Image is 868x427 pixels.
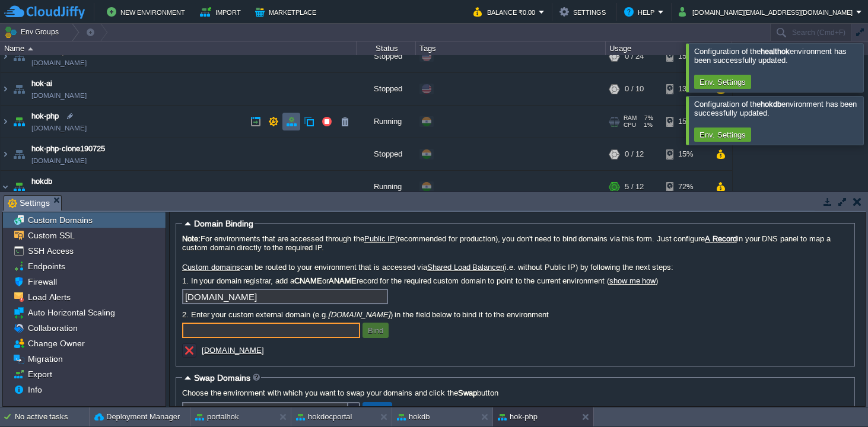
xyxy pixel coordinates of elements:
button: hokdocportal [296,411,352,423]
img: AMDAwAAAACH5BAEAAAAALAAAAAABAAEAAAICRAEAOw== [11,171,27,203]
i: [DOMAIN_NAME] [328,310,390,319]
span: Domain Binding [194,219,253,228]
img: CloudJiffy [4,5,85,20]
a: SSH Access [26,246,75,256]
span: RAM [624,114,637,122]
img: AMDAwAAAACH5BAEAAAAALAAAAAABAAEAAAICRAEAOw== [11,73,27,105]
a: A Record [705,234,737,243]
a: Custom Domains [26,215,94,225]
button: hok-php [498,411,538,423]
a: Custom domains [182,263,240,272]
span: Swap Domains [194,373,250,383]
a: Firewall [26,276,59,287]
img: AMDAwAAAACH5BAEAAAAALAAAAAABAAEAAAICRAEAOw== [28,47,33,50]
div: 15% [666,138,705,170]
span: Configuration of the environment has been successfully updated. [694,100,857,117]
button: Env. Settings [696,77,749,87]
button: Env Groups [4,24,63,40]
img: AMDAwAAAACH5BAEAAAAALAAAAAABAAEAAAICRAEAOw== [1,40,10,72]
button: Help [624,5,658,19]
a: show me how [609,276,656,285]
div: Stopped [357,40,416,72]
b: Note: [182,234,201,243]
div: 72% [666,171,705,203]
div: 0 / 10 [625,73,644,105]
a: Load Alerts [26,292,72,302]
div: Status [357,42,415,55]
a: Export [26,369,54,380]
img: AMDAwAAAACH5BAEAAAAALAAAAAABAAEAAAICRAEAOw== [11,138,27,170]
div: 15% [666,40,705,72]
button: Marketplace [255,5,320,19]
a: Endpoints [26,261,67,272]
img: AMDAwAAAACH5BAEAAAAALAAAAAABAAEAAAICRAEAOw== [1,106,10,138]
a: Change Owner [26,338,87,349]
b: Swap [458,388,477,397]
b: hokdb [761,100,781,109]
a: Info [26,384,44,395]
button: Deployment Manager [94,411,180,423]
a: [DOMAIN_NAME] [202,346,264,355]
label: Choose the environment with which you want to swap your domains and click the button [182,388,848,397]
label: 1. In your domain registrar, add a or record for the required custom domain to point to the curre... [182,276,848,285]
div: 5 / 12 [625,171,644,203]
img: AMDAwAAAACH5BAEAAAAALAAAAAABAAEAAAICRAEAOw== [1,138,10,170]
span: Migration [26,353,65,364]
button: New Environment [107,5,189,19]
b: healthok [761,47,790,56]
div: Usage [606,42,732,55]
label: For environments that are accessed through the (recommended for production), you don't need to bi... [182,234,848,252]
div: Running [357,106,416,138]
div: 0 / 24 [625,40,644,72]
a: [DOMAIN_NAME] [31,90,87,101]
button: hokdb [397,411,430,423]
a: Collaboration [26,323,80,333]
span: 7% [641,114,653,122]
button: portalhok [195,411,239,423]
button: Balance ₹0.00 [473,5,539,19]
button: Import [200,5,244,19]
span: Auto Horizontal Scaling [26,307,117,318]
img: AMDAwAAAACH5BAEAAAAALAAAAAABAAEAAAICRAEAOw== [1,73,10,105]
div: Stopped [357,73,416,105]
span: Configuration of the environment has been successfully updated. [694,47,847,65]
b: ANAME [329,276,357,285]
a: hok-php-clone190725 [31,143,105,155]
button: Settings [559,5,609,19]
a: Custom SSL [26,230,77,241]
span: [DOMAIN_NAME] [31,187,87,199]
label: can be routed to your environment that is accessed via (i.e. without Public IP) by following the ... [182,263,848,272]
div: No active tasks [15,407,89,426]
img: AMDAwAAAACH5BAEAAAAALAAAAAABAAEAAAICRAEAOw== [11,40,27,72]
label: 2. Enter your custom external domain (e.g. ) in the field below to bind it to the environment [182,310,848,319]
button: Bind [364,325,387,336]
a: [DOMAIN_NAME] [31,122,87,134]
span: Settings [8,196,50,211]
a: hokdb [31,176,52,187]
a: hok-php [31,110,59,122]
button: Swap [364,404,390,415]
div: Stopped [357,138,416,170]
b: CNAME [294,276,322,285]
img: AMDAwAAAACH5BAEAAAAALAAAAAABAAEAAAICRAEAOw== [1,171,10,203]
a: [DOMAIN_NAME] [31,57,87,69]
button: Env. Settings [696,129,749,140]
div: Tags [416,42,605,55]
a: hok-ai [31,78,52,90]
div: Running [357,171,416,203]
